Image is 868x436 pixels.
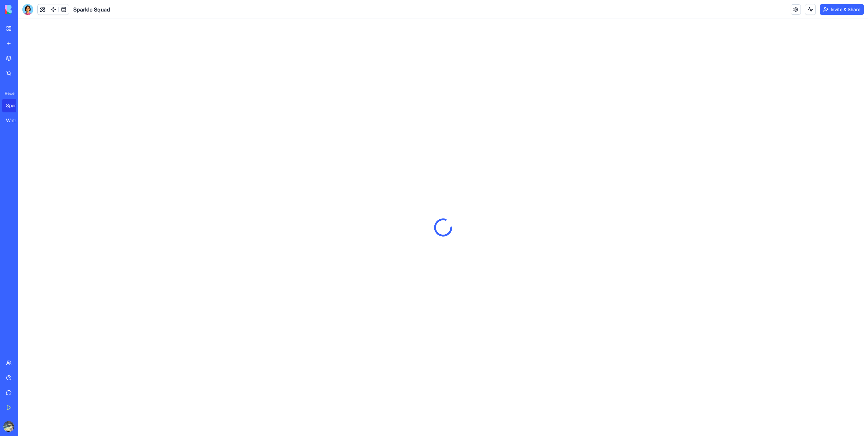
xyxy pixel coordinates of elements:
img: logo [5,5,47,14]
div: WriteStudio Pro [6,117,25,124]
span: Recent [2,91,16,96]
span: Sparkle Squad [73,5,110,14]
button: Invite & Share [820,4,864,15]
img: ACg8ocJi4s3csVkQJrEF7Dw7aTkQ1RsSBzhglORpcjhmjYapA21fH1zKVQ=s96-c [3,421,14,432]
a: Sparkle Squad [2,99,29,112]
div: Sparkle Squad [6,102,25,109]
a: WriteStudio Pro [2,114,29,127]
